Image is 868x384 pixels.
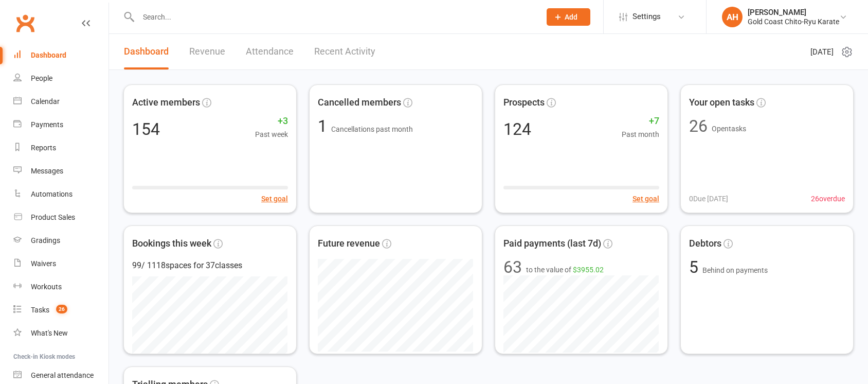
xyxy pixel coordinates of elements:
[748,8,839,17] div: [PERSON_NAME]
[31,167,63,175] div: Messages
[135,10,533,24] input: Search...
[503,259,522,275] div: 63
[12,10,38,36] a: Clubworx
[565,13,577,21] span: Add
[318,95,401,110] span: Cancelled members
[56,305,67,313] span: 26
[246,34,294,69] a: Attendance
[810,46,834,58] span: [DATE]
[712,125,746,133] span: Open tasks
[13,44,109,67] a: Dashboard
[31,329,68,337] div: What's New
[503,121,531,137] div: 124
[13,206,109,229] a: Product Sales
[31,144,56,152] div: Reports
[13,252,109,275] a: Waivers
[31,306,49,314] div: Tasks
[689,95,754,110] span: Your open tasks
[132,95,200,110] span: Active members
[318,116,331,136] span: 1
[526,264,604,275] span: to the value of
[132,236,211,251] span: Bookings this week
[13,67,109,90] a: People
[31,120,63,129] div: Payments
[124,34,169,69] a: Dashboard
[622,129,659,140] span: Past month
[255,129,288,140] span: Past week
[261,193,288,204] button: Set goal
[503,236,601,251] span: Paid payments (last 7d)
[314,34,375,69] a: Recent Activity
[31,259,56,268] div: Waivers
[702,266,768,274] span: Behind on payments
[503,95,545,110] span: Prospects
[689,236,721,251] span: Debtors
[632,5,661,28] span: Settings
[13,299,109,322] a: Tasks 26
[547,8,590,26] button: Add
[722,7,743,27] div: AH
[318,236,380,251] span: Future revenue
[689,257,702,277] span: 5
[331,125,413,133] span: Cancellations past month
[748,17,839,26] div: Gold Coast Chito-Ryu Karate
[189,34,225,69] a: Revenue
[31,283,62,291] div: Workouts
[689,118,708,134] div: 26
[31,74,52,82] div: People
[13,322,109,345] a: What's New
[622,114,659,129] span: +7
[13,160,109,183] a: Messages
[255,114,288,129] span: +3
[132,259,288,272] div: 99 / 1118 spaces for 37 classes
[31,190,73,198] div: Automations
[13,136,109,160] a: Reports
[13,113,109,136] a: Payments
[573,266,604,274] span: $3955.02
[13,90,109,113] a: Calendar
[31,236,60,245] div: Gradings
[811,193,845,204] span: 26 overdue
[13,275,109,299] a: Workouts
[31,51,66,59] div: Dashboard
[632,193,659,204] button: Set goal
[132,121,160,137] div: 154
[13,229,109,252] a: Gradings
[31,213,75,221] div: Product Sales
[13,183,109,206] a: Automations
[31,371,94,379] div: General attendance
[689,193,728,204] span: 0 Due [DATE]
[31,97,60,106] div: Calendar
